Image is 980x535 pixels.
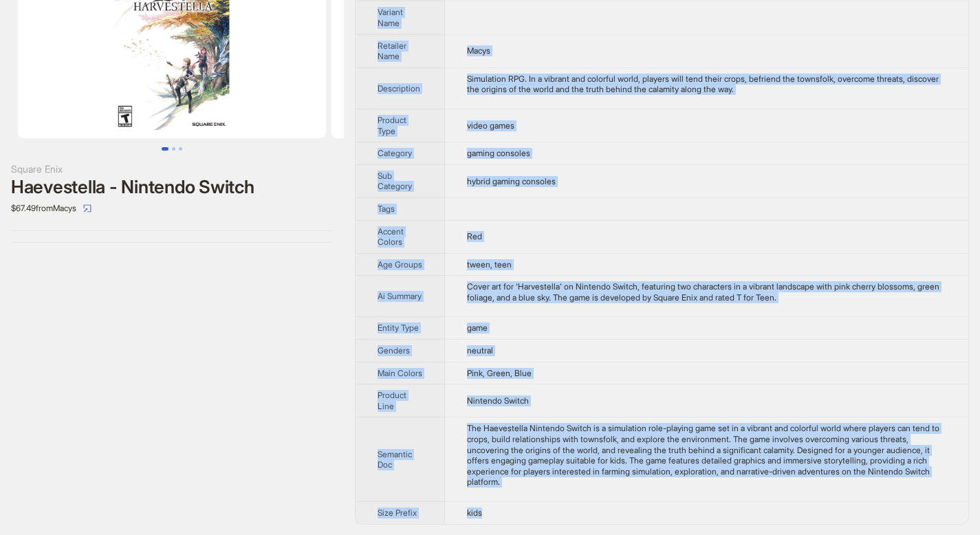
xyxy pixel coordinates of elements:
span: Entity Type [378,323,419,333]
span: video games [467,120,514,131]
span: Accent Colors [378,226,404,248]
span: Sub Category [378,171,412,192]
span: Ai Summary [378,291,422,301]
div: Cover art for 'Harvestella' on Nintendo Switch, featuring two characters in a vibrant landscape w... [467,281,946,303]
span: hybrid gaming consoles [467,176,556,186]
span: Pink, Green, Blue [467,368,532,378]
span: Product Line [378,390,406,411]
span: neutral [467,345,493,356]
span: Semantic Doc [378,449,412,470]
button: Go to slide 1 [162,147,168,151]
div: The Haevestella Nintendo Switch is a simulation role-playing game set in a vibrant and colorful w... [467,423,946,488]
div: Square Enix [11,162,333,177]
span: Category [378,148,412,158]
span: Genders [378,345,410,356]
button: Go to slide 3 [179,147,182,151]
span: gaming consoles [467,148,530,158]
span: Size Prefix [378,507,417,518]
span: Macys [467,45,490,56]
span: Nintendo Switch [467,395,529,406]
div: $67.49 from Macys [11,197,333,219]
span: Variant Name [378,7,403,28]
div: Haevestella - Nintendo Switch [11,177,333,197]
button: Go to slide 2 [172,147,175,151]
span: Main Colors [378,368,422,378]
span: Retailer Name [378,41,406,62]
div: Simulation RPG. In a vibrant and colorful world, players will tend their crops, befriend the town... [467,74,946,95]
span: kids [467,507,482,518]
span: Description [378,83,420,94]
span: game [467,323,488,333]
span: Product Type [378,115,406,136]
span: Age Groups [378,259,422,270]
span: select [83,204,91,212]
span: Tags [378,204,395,214]
span: Red [467,231,482,241]
span: tween, teen [467,259,512,270]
